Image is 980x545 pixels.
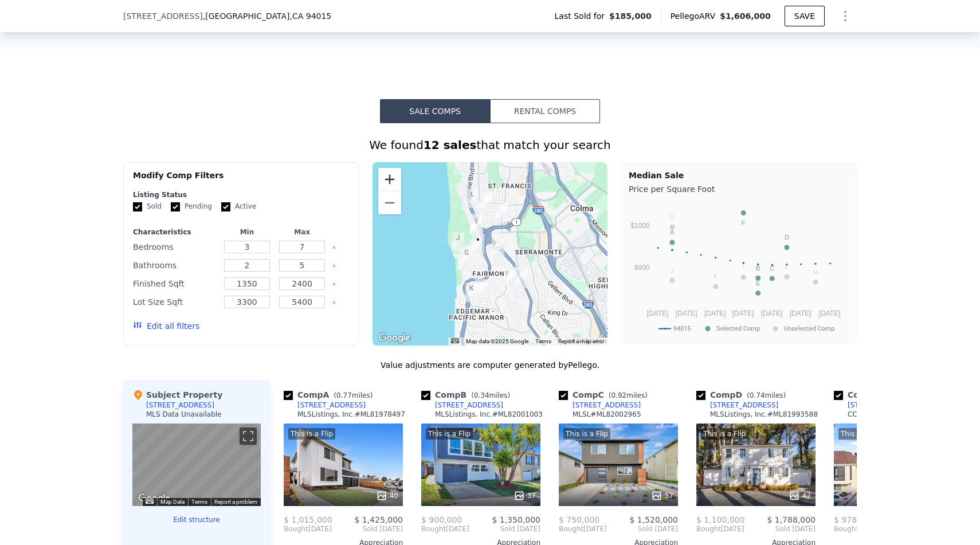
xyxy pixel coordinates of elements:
div: This is a Flip [838,428,885,440]
div: [DATE] [696,524,744,534]
span: Bought [696,524,721,534]
div: 667 Saint Francis Blvd [496,202,508,221]
span: Sold [DATE] [469,524,540,534]
a: [STREET_ADDRESS] [696,401,778,410]
span: Bought [559,524,583,534]
input: Sold [133,202,142,211]
text: [DATE] [819,309,841,317]
span: $ 900,000 [421,515,462,524]
text: A [670,229,675,236]
a: [STREET_ADDRESS] [559,401,641,410]
div: 40 [376,490,398,501]
span: , [GEOGRAPHIC_DATA] [203,10,331,22]
div: MLS Data Unavailable [146,410,222,419]
div: [STREET_ADDRESS][PERSON_NAME] [848,401,967,410]
text: $1000 [630,222,650,230]
span: Pellego ARV [671,10,720,22]
span: ( miles) [467,391,515,399]
div: Comp A [284,389,377,401]
span: Sold [DATE] [332,524,403,534]
div: 57 [651,490,673,501]
button: Clear [332,282,336,287]
div: [STREET_ADDRESS] [146,401,214,410]
div: 896 Skyline Dr [470,214,483,233]
text: 94015 [673,325,691,332]
div: A chart. [629,197,849,340]
span: 0.34 [474,391,489,399]
strong: 12 sales [424,138,477,152]
span: ( miles) [742,391,790,399]
div: 10 Belcrest Ave [472,234,484,253]
text: [DATE] [732,309,754,317]
div: MLSListings, Inc. # ML81978497 [297,410,405,419]
div: Comp E [834,389,927,401]
div: Bathrooms [133,257,217,273]
button: Edit structure [132,515,261,524]
text: K [714,273,718,280]
div: 384 Lynbrook Dr [505,266,518,286]
div: [DATE] [559,524,607,534]
div: Comp D [696,389,790,401]
text: C [770,265,774,272]
span: $ 1,015,000 [284,515,332,524]
div: Median Sale [629,170,849,181]
div: 382 Northaven Dr [480,191,493,211]
span: $ 978,000 [834,515,875,524]
a: Report a map error [558,338,604,344]
div: Comp C [559,389,652,401]
img: Google [135,491,173,506]
button: Edit all filters [133,320,199,332]
span: Map data ©2025 Google [466,338,528,344]
div: Max [277,228,327,237]
input: Pending [171,202,180,211]
button: Zoom in [378,168,401,191]
a: Report a problem [214,499,257,505]
a: [STREET_ADDRESS] [284,401,366,410]
div: 650 Higate Dr [466,189,479,208]
span: $ 1,425,000 [354,515,403,524]
button: Zoom out [378,191,401,214]
text: J [671,267,674,274]
div: Street View [132,424,261,506]
text: L [785,263,789,270]
span: $ 1,788,000 [767,515,816,524]
div: 88 Westline Dr [452,232,464,252]
div: 42 [789,490,811,501]
div: [DATE] [421,524,469,534]
div: This is a Flip [701,428,748,440]
button: Clear [332,245,336,250]
div: Value adjustments are computer generated by Pellego . [123,359,857,371]
img: Google [375,331,413,346]
div: Characteristics [133,228,217,237]
div: Map [132,424,261,506]
span: 0.74 [750,391,765,399]
text: B [756,265,760,272]
div: This is a Flip [563,428,610,440]
div: MLSListings, Inc. # ML82001003 [435,410,543,419]
div: Finished Sqft [133,276,217,292]
div: We found that match your search [123,137,857,153]
text: F [742,219,746,226]
div: 443 Andover Dr [515,269,528,288]
span: Sold [DATE] [607,524,678,534]
div: [DATE] [284,524,332,534]
div: 309 Channing Way [475,279,488,299]
span: ( miles) [604,391,652,399]
div: [STREET_ADDRESS] [573,401,641,410]
div: 214 Clifton Rd [465,283,478,302]
span: [STREET_ADDRESS] [123,10,203,22]
span: $ 750,000 [559,515,599,524]
span: ( miles) [329,391,377,399]
div: Modify Comp Filters [133,170,349,190]
div: This is a Flip [426,428,473,440]
button: Rental Comps [490,99,600,123]
span: Bought [421,524,446,534]
text: [DATE] [676,309,697,317]
label: Sold [133,202,162,211]
text: Unselected Comp [784,325,834,332]
button: SAVE [785,6,825,26]
span: Last Sold for [555,10,610,22]
text: [DATE] [761,309,783,317]
text: I [743,264,744,270]
button: Keyboard shortcuts [146,499,154,504]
